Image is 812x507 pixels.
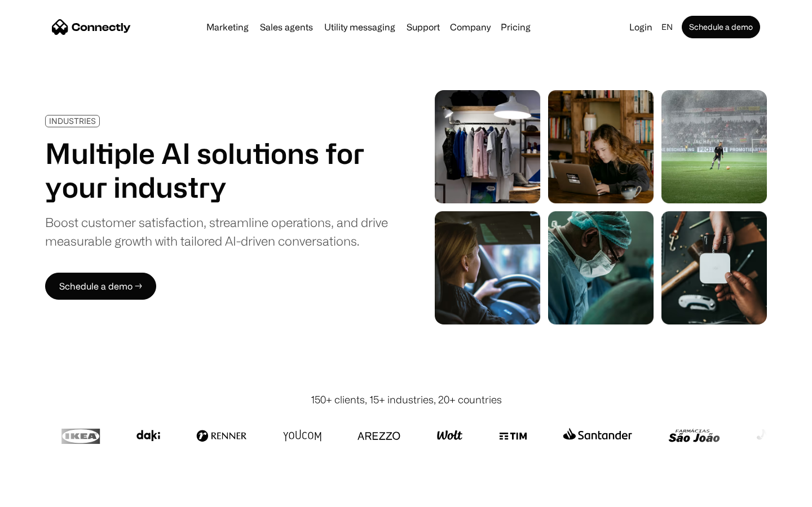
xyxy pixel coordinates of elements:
a: Pricing [496,23,535,32]
div: INDUSTRIES [49,117,96,125]
div: Boost customer satisfaction, streamline operations, and drive measurable growth with tailored AI-... [45,213,388,250]
ul: Language list [23,487,68,503]
a: Sales agents [255,23,317,32]
a: Support [402,23,444,32]
h1: Multiple AI solutions for your industry [45,136,388,204]
div: 150+ clients, 15+ industries, 20+ countries [311,392,502,407]
div: en [661,19,673,35]
a: home [52,19,131,35]
a: Login [625,19,657,35]
aside: Language selected: English [11,486,68,503]
a: Schedule a demo [682,16,760,38]
div: Company [450,19,491,35]
div: Company [447,19,494,35]
a: Schedule a demo → [45,273,156,300]
div: en [657,19,679,35]
a: Utility messaging [320,23,400,32]
a: Marketing [202,23,253,32]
